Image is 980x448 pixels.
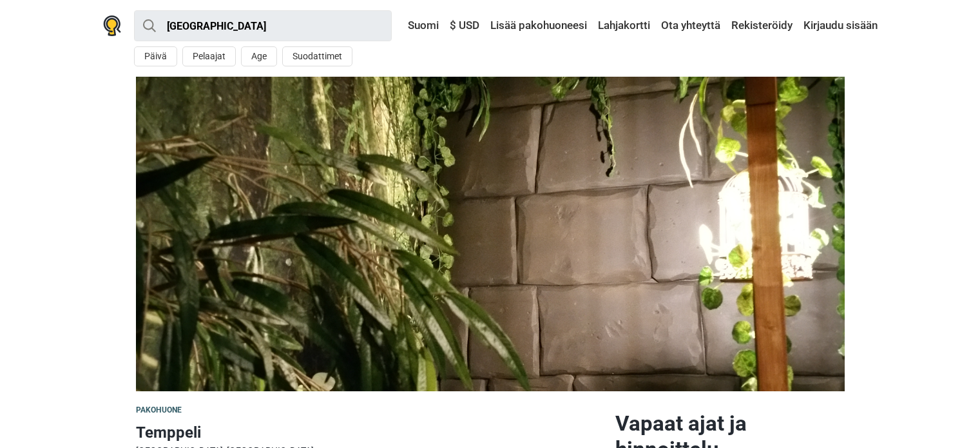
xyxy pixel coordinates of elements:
h1: Temppeli [136,421,605,444]
a: Rekisteröidy [728,14,796,37]
a: $ USD [447,14,483,37]
a: Lisää pakohuoneesi [487,14,590,37]
button: Suodattimet [282,46,352,66]
span: Pakohuone [136,405,182,414]
button: Age [241,46,277,66]
a: Kirjaudu sisään [800,14,878,37]
button: Pelaajat [182,46,236,66]
a: Ota yhteyttä [658,14,724,37]
input: kokeile “London” [134,10,392,41]
button: Päivä [134,46,177,66]
a: Lahjakortti [595,14,653,37]
img: Nowescape logo [103,15,121,36]
a: Suomi [396,14,442,37]
img: Temppeli photo 1 [136,77,845,391]
img: Suomi [399,21,408,30]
